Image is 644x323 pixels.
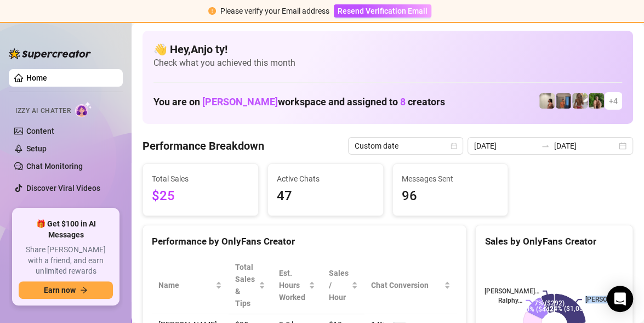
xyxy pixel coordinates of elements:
span: Check what you achieved this month [153,57,622,69]
img: Wayne [556,93,571,109]
span: swap-right [541,141,550,150]
span: [PERSON_NAME] [202,96,278,107]
span: Chat Conversion [371,279,442,291]
img: logo-BBDzfeDw.svg [9,48,91,59]
text: Ralphy… [498,297,522,304]
span: 96 [402,186,499,207]
th: Chat Conversion [364,257,457,314]
text: [PERSON_NAME]… [485,287,539,295]
input: End date [554,140,617,152]
th: Sales / Hour [322,257,364,314]
img: Ralphy [539,93,555,109]
img: Nathaniel [589,93,604,109]
th: Name [152,257,229,314]
span: Name [158,279,213,291]
span: arrow-right [80,286,88,294]
span: + 4 [609,95,618,107]
span: exclamation-circle [208,7,216,15]
span: Messages Sent [402,173,499,185]
span: Custom date [355,138,457,154]
div: Performance by OnlyFans Creator [152,234,457,249]
text: [PERSON_NAME]… [585,296,640,303]
span: Sales / Hour [328,267,349,303]
span: Earn now [44,286,76,294]
div: Est. Hours Worked [278,267,306,303]
span: Active Chats [277,173,374,185]
span: 🎁 Get $100 in AI Messages [19,219,113,240]
h4: 👋 Hey, Anjo ty ! [153,42,622,57]
span: Share [PERSON_NAME] with a friend, and earn unlimited rewards [19,245,113,277]
span: calendar [451,143,457,149]
img: Nathaniel [572,93,588,109]
span: 8 [400,96,406,107]
div: Please verify your Email address [220,5,329,17]
a: Discover Viral Videos [26,184,100,192]
a: Content [26,127,54,135]
div: Open Intercom Messenger [607,286,633,312]
button: Resend Verification Email [334,4,431,18]
span: Resend Verification Email [338,7,428,15]
span: Total Sales [152,173,249,185]
input: Start date [474,140,537,152]
span: Total Sales & Tips [235,261,257,309]
img: AI Chatter [75,101,92,117]
span: 47 [277,186,374,207]
h4: Performance Breakdown [143,138,264,154]
span: Izzy AI Chatter [15,106,71,116]
span: $25 [152,186,249,207]
a: Chat Monitoring [26,162,83,171]
a: Home [26,73,47,82]
button: Earn nowarrow-right [19,281,113,299]
th: Total Sales & Tips [229,257,272,314]
div: Sales by OnlyFans Creator [485,234,624,249]
h1: You are on workspace and assigned to creators [153,96,445,108]
span: to [541,141,550,150]
a: Setup [26,144,47,153]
